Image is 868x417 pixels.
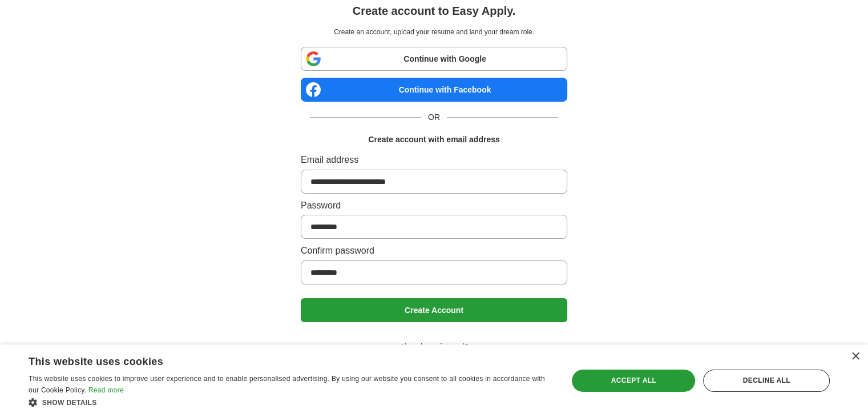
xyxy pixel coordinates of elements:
span: This website uses cookies to improve user experience and to enable personalised advertising. By u... [29,375,545,394]
span: Already registered? [393,340,475,353]
div: Close [851,352,859,361]
a: Read more, opens a new window [88,386,124,394]
span: OR [421,111,447,123]
div: Accept all [572,370,695,391]
a: Continue with Facebook [301,78,567,102]
label: Password [301,198,567,213]
div: This website uses cookies [29,351,523,368]
h1: Create account with email address [368,133,499,146]
button: Create Account [301,298,567,322]
a: Continue with Google [301,47,567,71]
label: Email address [301,153,567,167]
h1: Create account to Easy Apply. [353,2,516,20]
label: Confirm password [301,243,567,258]
div: Decline all [703,370,830,391]
p: Create an account, upload your resume and land your dream role. [303,27,565,38]
div: Show details [29,396,552,408]
span: Show details [42,399,97,407]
